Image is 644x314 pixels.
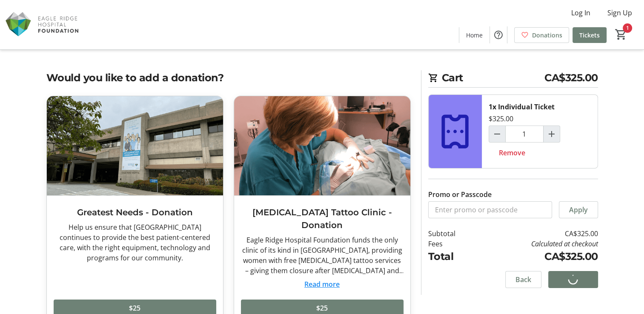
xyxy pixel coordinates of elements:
[571,8,590,18] span: Log In
[489,114,513,124] div: $325.00
[428,249,478,264] td: Total
[241,235,404,276] div: Eagle Ridge Hospital Foundation funds the only clinic of its kind in [GEOGRAPHIC_DATA], providing...
[54,222,216,263] div: Help us ensure that [GEOGRAPHIC_DATA] continues to provide the best patient-centered care, with t...
[477,239,598,249] td: Calculated at checkout
[477,228,598,239] td: CA$325.00
[572,27,607,43] a: Tickets
[489,144,535,161] button: Remove
[499,148,525,158] span: Remove
[241,206,404,231] h3: [MEDICAL_DATA] Tattoo Clinic - Donation
[234,96,410,195] img: Areola Tattoo Clinic - Donation
[54,206,216,219] h3: Greatest Needs - Donation
[489,102,555,112] div: 1x Individual Ticket
[47,96,223,195] img: Greatest Needs - Donation
[564,6,597,20] button: Log In
[489,126,505,142] button: Decrement by one
[5,3,81,46] img: Eagle Ridge Hospital Foundation's Logo
[466,31,483,40] span: Home
[532,31,562,40] span: Donations
[428,201,552,218] input: Enter promo or passcode
[607,8,632,18] span: Sign Up
[613,27,629,42] button: Cart
[477,249,598,264] td: CA$325.00
[505,271,541,288] button: Back
[544,70,598,86] span: CA$325.00
[505,126,544,143] input: Individual Ticket Quantity
[316,303,328,313] span: $25
[428,70,598,88] h2: Cart
[601,6,639,20] button: Sign Up
[428,189,492,200] label: Promo or Passcode
[569,205,588,215] span: Apply
[490,26,507,43] button: Help
[428,228,478,239] td: Subtotal
[544,126,560,142] button: Increment by one
[579,31,600,40] span: Tickets
[515,274,531,285] span: Back
[459,27,489,43] a: Home
[428,239,478,249] td: Fees
[46,70,411,86] h2: Would you like to add a donation?
[514,27,569,43] a: Donations
[559,201,598,218] button: Apply
[304,279,340,289] button: Read more
[129,303,140,313] span: $25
